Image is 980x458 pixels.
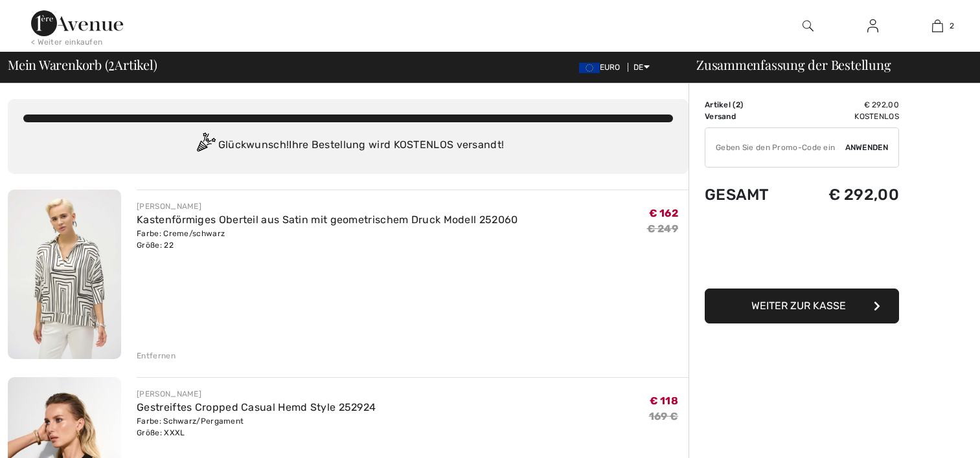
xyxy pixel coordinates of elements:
[579,63,626,72] span: EURO
[137,201,518,212] div: [PERSON_NAME]
[647,223,679,235] s: € 249
[137,388,376,400] div: [PERSON_NAME]
[896,419,967,452] iframe: Opens a widget where you can find more information
[115,56,157,73] font: Artikel)
[31,10,123,36] img: Avenida 1ère
[31,36,102,48] div: < Weiter einkaufen
[797,173,899,217] td: € 292,00
[705,289,899,323] button: Weiter zur Kasse
[751,300,846,312] span: Weiter zur Kasse
[867,18,878,34] img: Meine Infos
[906,18,969,34] a: 2
[137,350,176,362] div: Entfernen
[108,55,115,72] span: 2
[705,128,845,167] input: Promo code
[705,111,797,122] td: Versand
[137,213,518,226] a: Kastenförmiges Oberteil aus Satin mit geometrischem Druck Modell 252060
[736,100,740,109] span: 2
[705,100,740,109] font: Artikel (
[950,20,954,32] span: 2
[845,142,888,153] span: Anwenden
[218,138,505,151] font: Glückwunsch! Ihre Bestellung wird KOSTENLOS versandt!
[579,63,600,73] img: Euro
[932,18,943,34] img: Meine Tasche
[650,395,679,407] span: € 118
[192,133,218,158] img: Congratulation2.svg
[633,63,644,72] font: DE
[649,410,679,422] s: 169 €
[137,417,244,437] font: Farbe: Schwarz/Pergament Größe: XXXL
[705,217,899,284] iframe: PayPal
[857,18,889,34] a: Sign In
[705,173,797,217] td: Gesamt
[803,18,814,34] img: Durchsuchen Sie die Website
[681,58,972,71] div: Zusammenfassung der Bestellung
[137,401,376,413] a: Gestreiftes Cropped Casual Hemd Style 252924
[8,56,108,73] font: Mein Warenkorb (
[649,207,679,219] span: € 162
[8,190,121,359] img: Kastenförmiges Oberteil aus Satin mit geometrischem Druck Modell 252060
[705,99,797,111] td: )
[137,229,225,250] font: Farbe: Creme/schwarz Größe: 22
[797,111,899,122] td: Kostenlos
[797,99,899,111] td: € 292,00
